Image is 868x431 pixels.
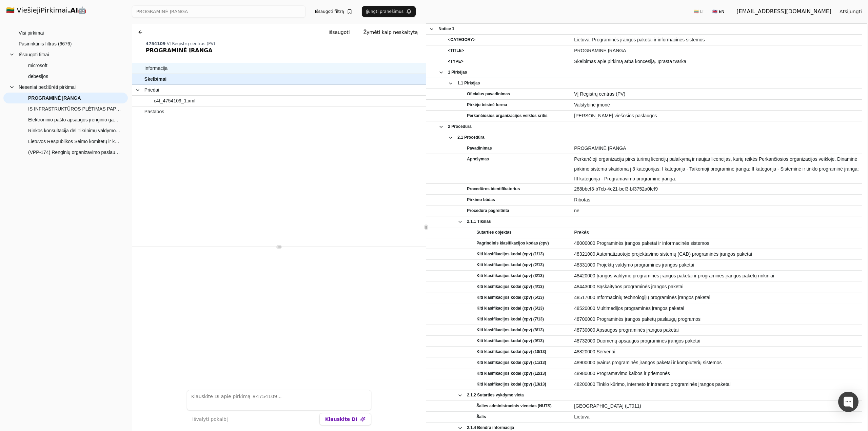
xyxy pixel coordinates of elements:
span: Pastabos [144,107,164,117]
span: 4754109 [146,41,165,46]
span: VĮ Registrų centras (PV) [574,89,859,99]
span: PROGRAMINĖ ĮRANGA [574,46,859,56]
span: Aprašymas [467,154,489,164]
button: Išsaugoti filtrą [311,6,356,17]
span: Lietuvos Respublikos Seimo komitetų ir komisijų posėdžių salių konferencinė įranga [28,136,121,146]
span: 48321000 Automatizuotojo projektavimo sistemų (CAD) programinės įrangos paketai [574,249,859,259]
span: Pavadinimas [467,143,492,153]
input: Greita paieška... [132,5,305,18]
span: microsoft [28,60,47,71]
span: PROGRAMINĖ ĮRANGA [574,143,859,153]
span: Šalis [476,412,486,422]
span: debesijos [28,71,48,81]
span: Procedūra pagreitinta [467,206,509,216]
button: Klauskite DI [319,413,371,425]
span: 48730000 Apsaugos programinės įrangos paketai [574,325,859,335]
span: 2.1 Procedūra [457,133,484,142]
span: Pirkimo būdas [467,195,495,205]
span: Išsaugoti filtrai [19,50,49,60]
span: Kiti klasifikacijos kodai (cpv) (5/13) [476,293,544,302]
span: Visi pirkimai [19,28,44,38]
span: Pasirinktinis filtras (6676) [19,39,72,49]
span: PROGRAMINĖ ĮRANGA [28,93,81,103]
span: Kiti klasifikacijos kodai (cpv) (4/13) [476,282,544,292]
span: Procedūros identifikatorius [467,184,520,194]
span: <TITLE> [448,46,464,56]
div: [EMAIL_ADDRESS][DOMAIN_NAME] [736,7,831,16]
span: 288bbef3-b7cb-4c21-bef3-bf3752a0fef9 [574,184,859,194]
strong: .AI [68,6,78,14]
span: Kiti klasifikacijos kodai (cpv) (1/13) [476,249,544,259]
span: Pagrindinis klasifikacijos kodas (cpv) [476,238,549,248]
span: 48700000 Programinės įrangos paketų paslaugų programos [574,314,859,324]
span: c4t_4754109_1.xml [154,96,195,106]
button: Atsijungti [834,5,867,18]
span: Oficialus pavadinimas [467,89,510,99]
span: 48980000 Programavimo kalbos ir priemonės [574,369,859,378]
div: - [146,41,423,46]
span: Notice 1 [438,24,454,34]
span: Kiti klasifikacijos kodai (cpv) (6/13) [476,303,544,313]
span: Skelbimas apie pirkimą arba koncesiją. Įprasta tvarka [574,57,859,66]
span: 48732000 Duomenų apsaugos programinės įrangos paketai [574,336,859,346]
button: Įjungti pranešimus [362,6,416,17]
span: Valstybinė įmonė [574,100,859,110]
span: Šalies administracinis vienetas (NUTS) [476,401,551,411]
span: Perkančiosios organizacijos veiklos sritis [467,111,547,121]
span: Priedai [144,85,159,95]
span: ne [574,206,859,216]
span: [PERSON_NAME] viešosios paslaugos [574,111,859,121]
span: Perkančioji organizacija pirks turimų licencijų palaikymą ir naujas licencijas, kurių reikės Perk... [574,154,859,184]
span: 48443000 Sąskaitybos programinės įrangos paketai [574,282,859,292]
span: Skelbimai [144,74,166,84]
span: 48900000 Įvairūs programinės įrangos paketai ir kompiuterių sistemos [574,358,859,368]
span: 48517000 Informacinių technologijų programinės įrangos paketai [574,293,859,302]
span: Kiti klasifikacijos kodai (cpv) (10/13) [476,347,546,357]
span: Kiti klasifikacijos kodai (cpv) (7/13) [476,314,544,324]
span: <TYPE> [448,57,463,66]
span: 2.1.2 Sutarties vykdymo vieta [467,390,524,400]
span: IS INFRASTRUKTŪROS PLĖTIMAS PAPILDOMAIS TARNYBINIŲ STOČIŲ RESURSAIS NR. 7361/2025/ITPC [28,104,121,114]
span: 48420000 Įrangos valdymo programinės įrangos paketai ir programinės įrangos paketų rinkiniai [574,271,859,281]
span: 48200000 Tinklo kūrimo, interneto ir intraneto programinės įrangos paketai [574,379,859,389]
span: Elektroninio pašto apsaugos įrenginio gamintojo palaikymo pratęsimas (Skelbiama apklausa) [28,115,121,125]
span: Kiti klasifikacijos kodai (cpv) (8/13) [476,325,544,335]
span: Sutarties objektas [476,228,511,237]
span: Kiti klasifikacijos kodai (cpv) (2/13) [476,260,544,270]
span: Informacija [144,63,167,73]
span: [GEOGRAPHIC_DATA] (LT011) [574,401,859,411]
span: 48820000 Serveriai [574,347,859,357]
span: 1 Pirkėjas [448,67,467,77]
span: 48331000 Projektų valdymo programinės įrangos paketai [574,260,859,270]
span: Pirkėjo teisinė forma [467,100,507,110]
span: Kiti klasifikacijos kodai (cpv) (9/13) [476,336,544,346]
span: VĮ Registrų centras (PV) [167,41,215,46]
span: 1.1 Pirkėjas [457,78,480,88]
button: Išsaugoti [323,26,355,38]
span: Lietuva: Programinės įrangos paketai ir informacinės sistemos [574,35,859,45]
span: 48000000 Programinės įrangos paketai ir informacinės sistemos [574,238,859,248]
span: Kiti klasifikacijos kodai (cpv) (12/13) [476,369,546,378]
span: Prekės [574,228,859,237]
button: Žymėti kaip neskaitytą [358,26,423,38]
span: 48520000 Multimedijos programinės įrangos paketai [574,303,859,313]
span: Rinkos konsultacija dėl Tikrinimų valdymo sistemos (KOMANDORAS) atnaujinimo bei priežiūros ir pal... [28,125,121,136]
span: Ribotas [574,195,859,205]
span: Lietuva [574,412,859,422]
span: 2 Procedūra [448,122,471,132]
span: 2.1.1 Tikslas [467,217,491,227]
div: PROGRAMINĖ ĮRANGA [146,46,423,55]
span: <CATEGORY> [448,35,475,45]
span: Kiti klasifikacijos kodai (cpv) (11/13) [476,358,546,368]
span: Kiti klasifikacijos kodai (cpv) (3/13) [476,271,544,281]
span: Kiti klasifikacijos kodai (cpv) (13/13) [476,379,546,389]
span: (VPP-174) Renginių organizavimo paslaugos [28,147,121,157]
button: 🇬🇧 EN [708,6,728,17]
span: Neseniai peržiūrėti pirkimai [19,82,76,92]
